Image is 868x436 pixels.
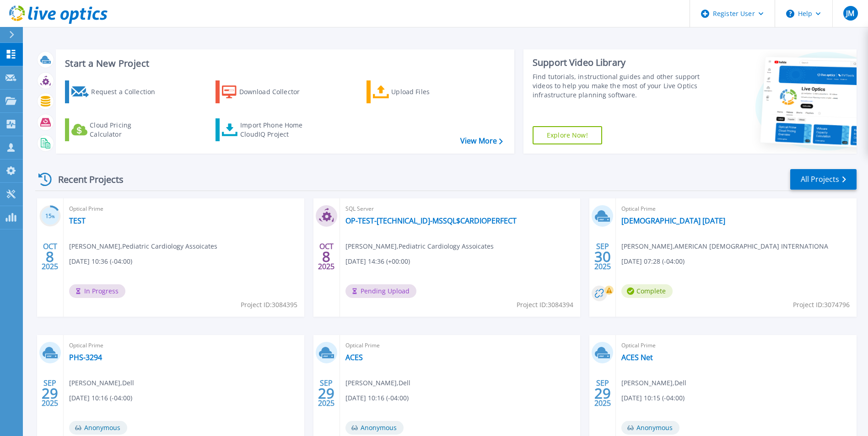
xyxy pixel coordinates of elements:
[41,240,59,273] div: OCT 2025
[345,421,404,435] span: Anonymous
[41,377,59,410] div: SEP 2025
[345,204,575,214] span: SQL Server
[367,80,469,103] a: Upload Files
[460,137,503,145] a: View More
[69,393,132,403] span: [DATE] 10:16 (-04:00)
[90,121,163,139] div: Cloud Pricing Calculator
[69,284,125,298] span: In Progress
[594,389,611,397] span: 29
[621,353,653,362] a: ACES Net
[621,204,851,214] span: Optical Prime
[69,256,132,266] span: [DATE] 10:36 (-04:00)
[241,300,297,310] span: Project ID: 3084395
[65,80,167,103] a: Request a Collection
[345,241,494,251] span: [PERSON_NAME] , Pediatric Cardiology Assoicates
[216,80,318,103] a: Download Collector
[345,256,410,266] span: [DATE] 14:36 (+00:00)
[345,216,517,225] a: OP-TEST-[TECHNICAL_ID]-MSSQL$CARDIOPERFECT
[318,377,335,410] div: SEP 2025
[621,393,685,403] span: [DATE] 10:15 (-04:00)
[239,83,313,101] div: Download Collector
[318,389,334,397] span: 29
[46,253,54,261] span: 8
[621,421,679,435] span: Anonymous
[621,378,686,388] span: [PERSON_NAME] , Dell
[391,83,464,101] div: Upload Files
[345,378,410,388] span: [PERSON_NAME] , Dell
[621,340,851,351] span: Optical Prime
[533,57,702,69] div: Support Video Library
[533,72,702,100] div: Find tutorials, instructional guides and other support videos to help you make the most of your L...
[793,300,850,310] span: Project ID: 3074796
[42,389,58,397] span: 29
[621,216,725,225] a: [DEMOGRAPHIC_DATA] [DATE]
[621,284,673,298] span: Complete
[621,241,828,251] span: [PERSON_NAME] , AMERICAN [DEMOGRAPHIC_DATA] INTERNATIONA
[533,126,602,144] a: Explore Now!
[322,253,330,261] span: 8
[65,118,167,141] a: Cloud Pricing Calculator
[621,256,685,266] span: [DATE] 07:28 (-04:00)
[517,300,573,310] span: Project ID: 3084394
[69,216,86,225] a: TEST
[69,241,217,251] span: [PERSON_NAME] , Pediatric Cardiology Assoicates
[594,377,611,410] div: SEP 2025
[594,240,611,273] div: SEP 2025
[69,421,127,435] span: Anonymous
[345,353,363,362] a: ACES
[594,253,611,261] span: 30
[345,393,409,403] span: [DATE] 10:16 (-04:00)
[318,240,335,273] div: OCT 2025
[240,121,312,139] div: Import Phone Home CloudIQ Project
[846,10,854,17] span: JM
[69,340,299,351] span: Optical Prime
[345,284,416,298] span: Pending Upload
[52,214,55,219] span: %
[65,58,502,69] h3: Start a New Project
[790,169,857,190] a: All Projects
[69,353,102,362] a: PHS-3294
[39,211,61,222] h3: 15
[91,83,164,101] div: Request a Collection
[345,340,575,351] span: Optical Prime
[69,378,134,388] span: [PERSON_NAME] , Dell
[35,168,136,191] div: Recent Projects
[69,204,299,214] span: Optical Prime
